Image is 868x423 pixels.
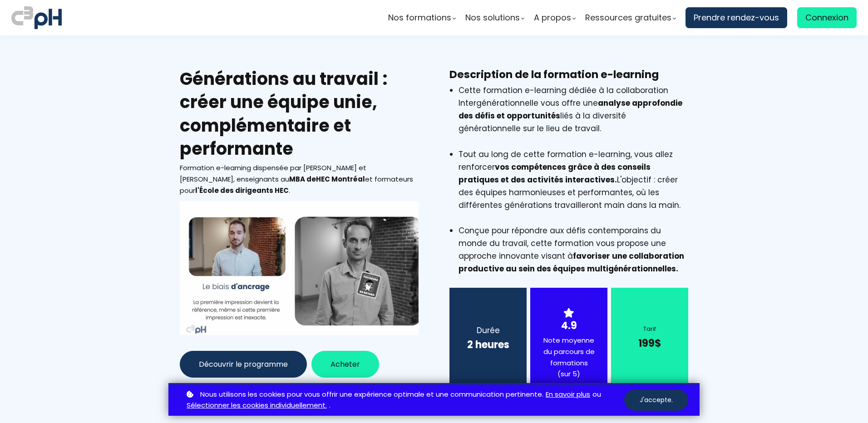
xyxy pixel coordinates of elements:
strong: H [316,174,321,184]
p: ou . [184,389,624,412]
button: Découvrir le programme [180,351,307,378]
span: Acheter [330,359,360,370]
strong: vos compétences grâce à des conseils pratiques et des activités interactives. [459,162,651,185]
img: logo C3PH [11,5,62,31]
span: Nous utilisons les cookies pour vous offrir une expérience optimale et une communication pertinente. [200,389,543,400]
b: EC Montréal [316,174,365,184]
span: Tout au long de cette formation e-learning, vous allez renforcer [459,149,673,172]
a: Sélectionner les cookies individuellement. [187,400,327,411]
span: L'objectif : créer des équipes harmonieuses et performantes, où les différentes générations trava... [459,174,681,211]
strong: 4.9 [561,319,577,333]
div: Formation e-learning dispensée par [PERSON_NAME] et [PERSON_NAME], enseignants au et formateurs p... [180,162,419,196]
a: Connexion [797,7,857,28]
span: Cette formation e-learning dédiée à la collaboration Intergénérationnelle vous offre une [459,85,668,108]
h3: Description de la formation e-learning [449,67,688,82]
button: Acheter [311,351,379,378]
span: A propos [534,11,571,25]
span: Prendre rendez-vous [694,11,779,25]
a: En savoir plus [546,389,590,400]
div: Durée [461,324,515,337]
button: J'accepte. [624,389,688,411]
b: l'École des dirigeants HEC [195,186,289,195]
a: Prendre rendez-vous [686,7,787,28]
li: Conçue pour répondre aux défis contemporains du monde du travail, cette formation vous propose un... [459,224,688,275]
strong: favoriser une collaboration productive au sein des équipes multigénérationnelles. [459,251,684,274]
span: Nos formations [388,11,451,25]
strong: MBA de [289,174,316,184]
span: Connexion [805,11,848,25]
b: 199$ [638,336,661,350]
div: Tarif [622,324,677,334]
span: Découvrir le programme [199,359,288,370]
h2: Générations au travail : créer une équipe unie, complémentaire et performante [180,67,419,160]
div: Note moyenne du parcours de formations [542,335,596,380]
span: Nos solutions [465,11,520,25]
b: 2 heures [467,338,509,352]
span: Ressources gratuites [585,11,671,25]
div: (sur 5) [542,369,596,380]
